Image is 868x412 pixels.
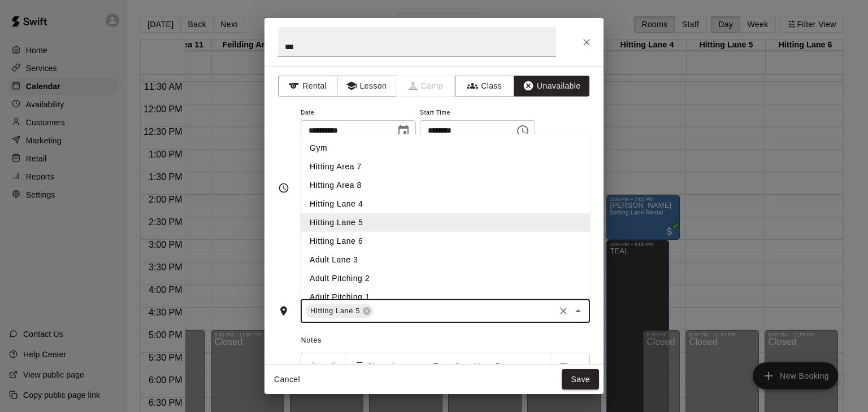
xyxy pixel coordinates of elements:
button: Insert Code [508,356,527,376]
svg: Rooms [278,305,289,317]
button: Clear [555,303,571,319]
button: Save [562,369,599,390]
span: Date [301,106,416,121]
button: Class [455,76,514,97]
span: Normal [368,360,408,371]
li: Gym [301,139,590,157]
span: Hitting Lane 5 [306,305,364,317]
button: Undo [303,356,323,376]
button: Left Align [554,356,573,376]
button: Format Strikethrough [488,356,507,376]
button: Choose time, selected time is 2:00 PM [511,120,534,142]
li: Hitting Area 7 [301,157,590,176]
button: Rental [278,76,337,97]
li: Adult Lane 3 [301,251,590,269]
button: Close [576,32,597,52]
li: Hitting Lane 5 [301,213,590,232]
button: Formatting Options [348,356,422,376]
span: Start Time [420,106,535,121]
button: Format Underline [467,356,487,376]
li: Hitting Lane 6 [301,232,590,251]
button: Close [570,303,586,319]
button: Choose date, selected date is Oct 12, 2025 [392,120,415,142]
button: Unavailable [514,76,589,97]
li: Adult Pitching 2 [301,269,590,288]
span: Camps can only be created in the Services page [396,76,455,97]
button: Format Bold [427,356,446,376]
button: Insert Link [528,356,548,376]
button: Format Italics [447,356,466,376]
li: Hitting Area 8 [301,176,590,195]
span: Notes [301,332,590,350]
li: Hitting Lane 4 [301,195,590,213]
button: Lesson [337,76,396,97]
button: Redo [324,356,343,376]
div: Hitting Lane 5 [306,304,374,318]
button: Cancel [269,369,305,390]
li: Adult Pitching 1 [301,288,590,306]
svg: Timing [278,182,289,194]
